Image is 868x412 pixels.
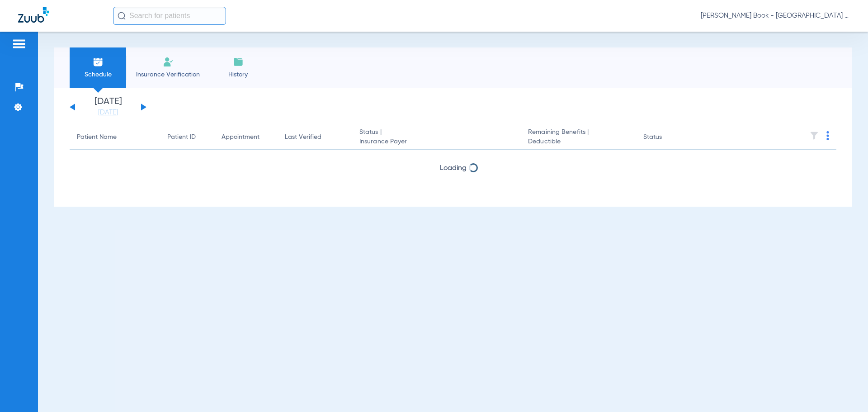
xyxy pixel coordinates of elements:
[528,137,628,147] span: Deductible
[285,133,321,142] div: Last Verified
[167,133,196,142] div: Patient ID
[701,11,850,20] span: [PERSON_NAME] Book - [GEOGRAPHIC_DATA] Dental Care
[222,133,270,142] div: Appointment
[352,125,521,150] th: Status |
[118,12,126,20] img: Search Icon
[440,165,467,172] span: Loading
[81,108,135,117] a: [DATE]
[810,131,819,140] img: filter.svg
[81,97,135,117] li: [DATE]
[217,70,259,79] span: History
[163,57,174,67] img: Manual Insurance Verification
[18,7,49,23] img: Zuub Logo
[12,38,26,49] img: hamburger-icon
[167,133,207,142] div: Patient ID
[521,125,636,150] th: Remaining Benefits |
[233,57,244,67] img: History
[285,133,345,142] div: Last Verified
[93,57,104,67] img: Schedule
[77,133,153,142] div: Patient Name
[826,131,829,140] img: group-dot-blue.svg
[113,7,226,25] input: Search for patients
[222,133,259,142] div: Appointment
[636,125,697,150] th: Status
[359,137,514,147] span: Insurance Payer
[76,70,119,79] span: Schedule
[133,70,203,79] span: Insurance Verification
[77,133,117,142] div: Patient Name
